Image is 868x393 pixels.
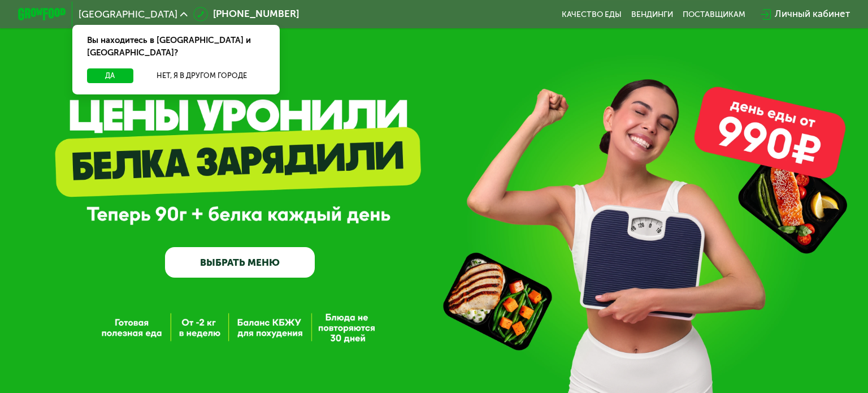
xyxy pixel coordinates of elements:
a: ВЫБРАТЬ МЕНЮ [165,247,315,277]
a: [PHONE_NUMBER] [193,7,298,21]
a: Качество еды [562,10,622,19]
div: Личный кабинет [775,7,850,21]
button: Нет, я в другом городе [138,68,265,83]
button: Да [87,68,133,83]
div: Вы находитесь в [GEOGRAPHIC_DATA] и [GEOGRAPHIC_DATA]? [72,25,280,68]
div: поставщикам [683,10,745,19]
span: [GEOGRAPHIC_DATA] [79,10,177,19]
a: Вендинги [631,10,673,19]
